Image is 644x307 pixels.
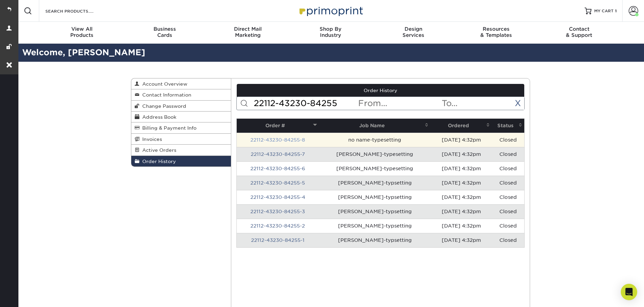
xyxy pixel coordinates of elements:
span: MY CART [594,8,614,14]
span: Change Password [140,103,186,109]
span: View All [41,26,123,32]
a: 22112-43230-84255-6 [250,166,305,171]
input: From... [357,97,441,110]
td: [PERSON_NAME]-typsetting [319,219,430,233]
th: Job Name [319,119,430,133]
div: Products [41,26,123,38]
div: & Support [538,26,620,38]
td: Closed [492,176,524,190]
td: [PERSON_NAME]-typsetting [319,204,430,219]
a: BusinessCards [123,22,206,44]
span: 1 [615,9,617,13]
a: 22112-43230-84255-4 [250,194,305,200]
a: Shop ByIndustry [289,22,372,44]
th: Order # [237,119,319,133]
td: no name-typesetting [319,133,430,147]
td: Closed [492,147,524,161]
span: Address Book [140,114,176,120]
a: Contact Information [131,89,231,100]
div: Cards [123,26,206,38]
a: Order History [237,84,525,97]
a: 22112-43230-84255-1 [251,237,305,243]
a: Direct MailMarketing [206,22,289,44]
img: Primoprint [296,3,365,18]
span: Shop By [289,26,372,32]
td: Closed [492,190,524,204]
span: Contact Information [140,92,191,98]
input: SEARCH PRODUCTS..... [45,7,111,15]
a: Invoices [131,134,231,145]
td: Closed [492,219,524,233]
td: [PERSON_NAME]-typesetting [319,161,430,176]
td: [PERSON_NAME]-typsetting [319,233,430,247]
span: Design [372,26,455,32]
td: [DATE] 4:32pm [430,233,492,247]
input: Search Orders... [253,97,358,110]
td: [DATE] 4:32pm [430,190,492,204]
a: Contact& Support [538,22,620,44]
td: [PERSON_NAME]-typsetting [319,176,430,190]
span: Account Overview [140,81,187,87]
span: Direct Mail [206,26,289,32]
span: Business [123,26,206,32]
span: Billing & Payment Info [140,125,196,131]
td: [DATE] 4:32pm [430,133,492,147]
span: Order History [140,159,176,164]
div: & Templates [455,26,538,38]
td: [DATE] 4:32pm [430,204,492,219]
a: Account Overview [131,78,231,89]
span: Resources [455,26,538,32]
th: Status [492,119,524,133]
a: 22112-43230-84255-7 [251,151,305,157]
span: Active Orders [140,147,176,153]
td: Closed [492,233,524,247]
a: Order History [131,156,231,166]
div: Marketing [206,26,289,38]
td: [DATE] 4:32pm [430,161,492,176]
td: [PERSON_NAME]-typsetting [319,190,430,204]
a: Resources& Templates [455,22,538,44]
div: Open Intercom Messenger [621,284,637,300]
td: Closed [492,133,524,147]
span: Invoices [140,136,162,142]
td: [DATE] 4:32pm [430,147,492,161]
span: Contact [538,26,620,32]
a: X [515,98,521,108]
a: 22112-43230-84255-5 [250,180,305,186]
td: Closed [492,204,524,219]
div: Industry [289,26,372,38]
a: View AllProducts [41,22,123,44]
h2: Welcome, [PERSON_NAME] [17,46,644,59]
a: 22112-43230-84255-2 [250,223,305,229]
a: 22112-43230-84255-8 [250,137,305,143]
a: Address Book [131,112,231,122]
a: DesignServices [372,22,455,44]
input: To... [441,97,524,110]
td: Closed [492,161,524,176]
td: [DATE] 4:32pm [430,176,492,190]
td: [DATE] 4:32pm [430,219,492,233]
td: [PERSON_NAME]-typesetting [319,147,430,161]
a: Change Password [131,101,231,112]
th: Ordered [430,119,492,133]
a: Active Orders [131,145,231,156]
a: Billing & Payment Info [131,122,231,133]
a: 22112-43230-84255-3 [250,209,305,214]
div: Services [372,26,455,38]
